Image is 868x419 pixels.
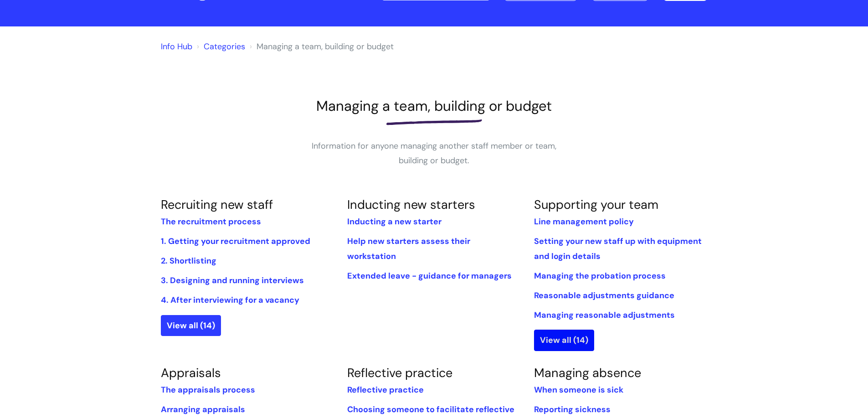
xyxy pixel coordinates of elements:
[161,197,273,212] a: Recruiting new staff
[161,255,216,266] a: 2. Shortlisting
[534,404,611,415] a: Reporting sickness
[195,39,245,54] li: Solution home
[161,384,255,395] a: The appraisals process
[347,236,470,261] a: Help new starters assess their workstation
[534,330,594,351] a: View all (14)
[247,39,394,54] li: Managing a team, building or budget
[347,270,512,281] a: Extended leave - guidance for managers
[161,216,261,227] a: The recruitment process
[534,384,623,395] a: When someone is sick
[161,315,221,336] a: View all (14)
[534,290,674,301] a: Reasonable adjustments guidance
[161,404,245,415] a: Arranging appraisals
[204,41,245,52] a: Categories
[534,310,675,321] a: Managing reasonable adjustments
[534,365,641,381] a: Managing absence
[534,270,666,281] a: Managing the probation process
[347,197,475,212] a: Inducting new starters
[161,365,221,381] a: Appraisals
[161,41,192,52] a: Info Hub
[161,236,310,247] a: 1. Getting your recruitment approved
[298,139,571,168] p: Information for anyone managing another staff member or team, building or budget.
[161,275,304,286] a: 3. Designing and running interviews
[161,295,299,305] a: 4. After interviewing for a vacancy
[347,216,442,227] a: Inducting a new starter
[347,384,424,395] a: Reflective practice
[534,197,658,212] a: Supporting your team
[534,216,634,227] a: Line management policy
[534,236,702,261] a: Setting your new staff up with equipment and login details
[347,365,452,381] a: Reflective practice
[161,98,708,114] h1: Managing a team, building or budget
